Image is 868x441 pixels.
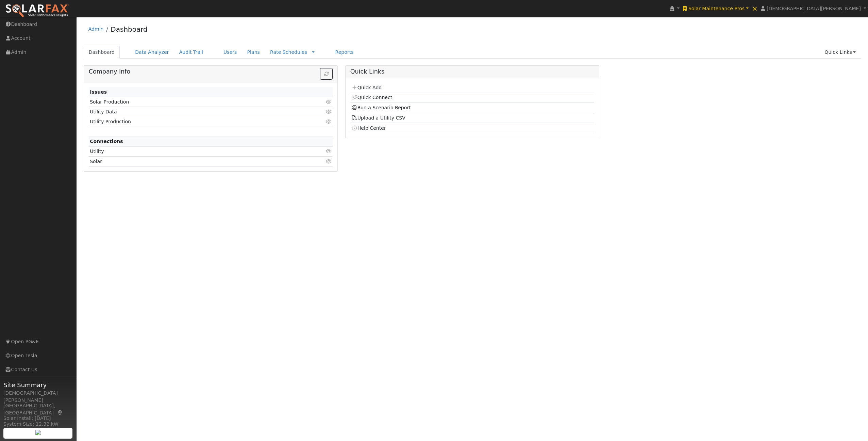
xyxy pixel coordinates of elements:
[819,46,861,59] a: Quick Links
[325,159,332,164] i: Click to view
[90,139,123,144] strong: Connections
[89,107,294,117] td: Utility Data
[3,380,73,390] span: Site Summary
[270,49,307,55] a: Rate Schedules
[5,4,69,18] img: SolarFax
[325,99,332,104] i: Click to view
[3,421,73,428] div: System Size: 12.32 kW
[325,149,332,154] i: Click to view
[330,46,358,59] a: Reports
[3,415,73,422] div: Solar Install: [DATE]
[351,115,405,121] a: Upload a Utility CSV
[351,95,392,100] a: Quick Connect
[89,157,294,167] td: Solar
[89,117,294,127] td: Utility Production
[351,85,382,90] a: Quick Add
[111,25,148,33] a: Dashboard
[89,146,294,156] td: Utility
[174,46,208,59] a: Audit Trail
[35,430,41,435] img: retrieve
[242,46,265,59] a: Plans
[88,26,104,32] a: Admin
[351,125,386,131] a: Help Center
[3,390,73,404] div: [DEMOGRAPHIC_DATA][PERSON_NAME]
[325,109,332,114] i: Click to view
[218,46,242,59] a: Users
[84,46,120,59] a: Dashboard
[351,105,411,110] a: Run a Scenario Report
[89,68,333,75] h5: Company Info
[325,119,332,124] i: Click to view
[3,402,73,416] div: [GEOGRAPHIC_DATA], [GEOGRAPHIC_DATA]
[57,410,63,415] a: Map
[89,97,294,107] td: Solar Production
[688,6,745,11] span: Solar Maintenance Pros
[767,6,861,11] span: [DEMOGRAPHIC_DATA][PERSON_NAME]
[130,46,174,59] a: Data Analyzer
[350,68,595,75] h5: Quick Links
[90,89,107,95] strong: Issues
[752,4,758,13] span: ×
